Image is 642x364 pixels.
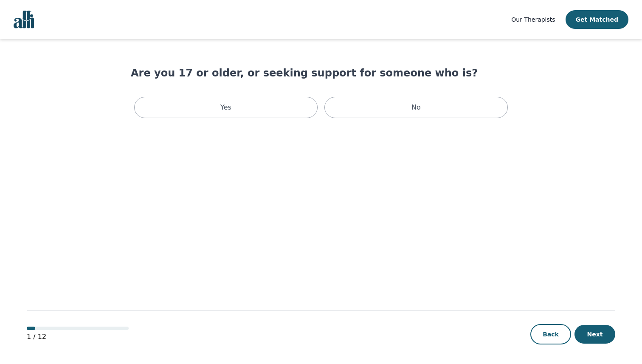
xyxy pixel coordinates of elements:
[566,10,628,29] button: Get Matched
[220,102,231,113] p: Yes
[511,16,555,23] span: Our Therapists
[131,66,511,80] h1: Are you 17 or older, or seeking support for someone who is?
[574,325,615,344] button: Next
[511,14,555,25] a: Our Therapists
[27,332,129,342] p: 1 / 12
[530,324,571,344] button: Back
[14,11,34,28] img: alli logo
[411,102,421,113] p: No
